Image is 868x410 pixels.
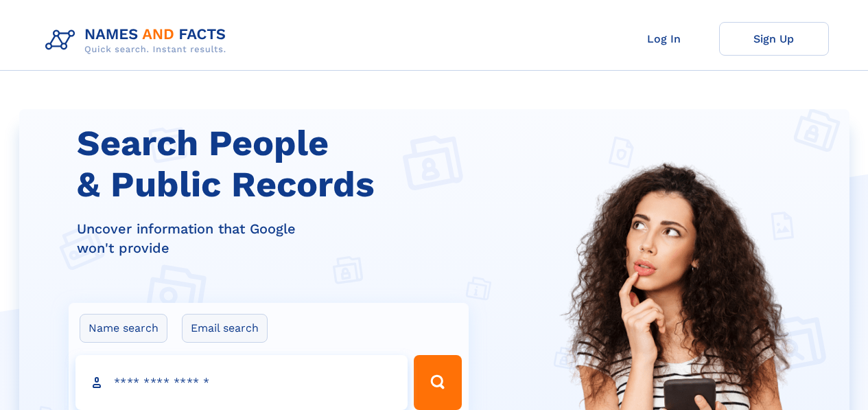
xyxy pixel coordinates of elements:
[719,22,829,56] a: Sign Up
[182,314,268,343] label: Email search
[77,123,478,205] h1: Search People & Public Records
[609,22,719,56] a: Log In
[40,22,237,59] img: Logo Names and Facts
[80,314,167,343] label: Name search
[414,355,462,410] button: Search Button
[75,355,408,410] input: search input
[77,219,478,258] div: Uncover information that Google won't provide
